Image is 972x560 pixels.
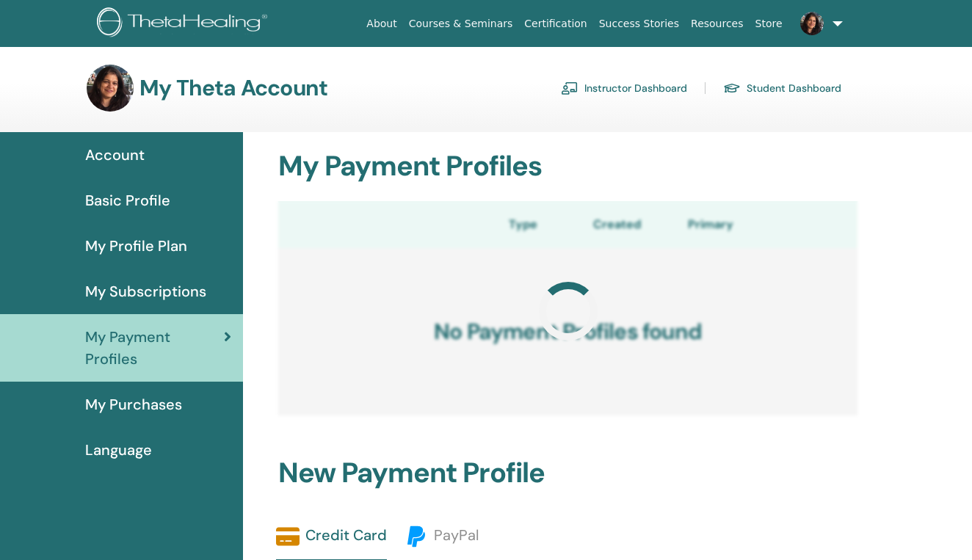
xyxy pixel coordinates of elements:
h2: New Payment Profile [269,457,866,490]
span: PayPal [434,526,479,545]
span: Language [85,439,152,461]
span: Account [85,144,145,166]
span: My Profile Plan [85,235,187,257]
h2: My Payment Profiles [269,150,866,183]
span: Basic Profile [85,189,170,211]
a: Resources [685,10,750,37]
span: My Payment Profiles [85,326,224,370]
img: logo.png [97,7,272,40]
h3: My Theta Account [139,75,327,101]
span: My Purchases [85,393,182,415]
a: Success Stories [593,10,685,37]
img: default.jpg [87,65,134,112]
a: About [360,10,402,37]
img: chalkboard-teacher.svg [561,81,579,95]
img: default.jpg [800,12,824,35]
a: Instructor Dashboard [561,76,687,100]
a: Student Dashboard [723,76,841,100]
img: graduation-cap.svg [723,82,741,95]
a: Courses & Seminars [403,10,519,37]
a: Certification [518,10,592,37]
img: credit-card-solid.svg [276,525,300,548]
a: Store [750,10,788,37]
span: My Subscriptions [85,280,206,302]
img: paypal.svg [405,525,428,548]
